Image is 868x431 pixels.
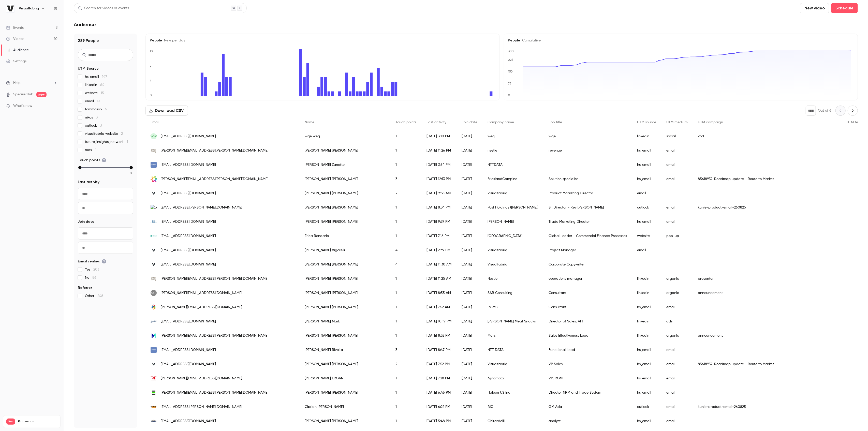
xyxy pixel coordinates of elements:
div: [DATE] [457,329,482,343]
span: [EMAIL_ADDRESS][DOMAIN_NAME] [161,134,216,139]
div: 4 [390,257,421,272]
div: FrieslandCampina [482,172,543,186]
div: [DATE] [457,200,482,215]
img: Visualfabriq [6,4,14,12]
span: 64 [100,83,104,87]
span: Touch points [78,158,106,163]
div: kunie-product-email-260825 [693,200,842,215]
div: hs_email [632,300,661,314]
button: Schedule [831,3,858,13]
div: Consultant [543,300,632,314]
span: [PERSON_NAME][EMAIL_ADDRESS][PERSON_NAME][DOMAIN_NAME] [161,390,268,395]
span: [EMAIL_ADDRESS][DOMAIN_NAME] [161,233,216,239]
div: email [661,300,693,314]
div: Project Manager [543,243,632,257]
div: [DATE] [457,357,482,371]
div: 3 [390,172,421,186]
div: social [661,129,693,143]
div: 1 [390,371,421,385]
text: 150 [508,70,513,73]
div: hs_email [632,414,661,428]
span: 248 [97,294,103,298]
img: pl.nestle.com [151,147,157,154]
span: visualfabriq website [85,131,123,136]
img: archerjerky.com [151,320,157,323]
div: Mars [482,329,543,343]
div: hs_email [632,172,661,186]
div: nestle [482,143,543,158]
text: 10 [150,49,153,53]
div: [PERSON_NAME] Mark [300,314,390,329]
span: 86 [92,276,96,279]
div: email [661,158,693,172]
div: BIC [482,400,543,414]
div: [DATE] 9:38 AM [421,186,457,200]
span: 147 [102,75,107,79]
div: 1 [390,414,421,428]
iframe: Noticeable Trigger [51,104,57,108]
div: weq [482,129,543,143]
div: [DATE] 2:39 PM [421,243,457,257]
span: 3 [100,124,102,127]
span: Email [151,121,159,124]
span: Name [305,121,314,124]
span: Touch points [395,121,416,124]
text: 225 [508,58,513,62]
img: visualfabriq.com [151,361,157,367]
div: email [661,414,693,428]
div: [DATE] [457,229,482,243]
text: 0 [150,93,152,97]
div: [PERSON_NAME] [PERSON_NAME] [300,143,390,158]
button: New video [800,3,829,13]
div: [PERSON_NAME] Vigorelli [300,243,390,257]
div: [DATE] 6:22 PM [421,400,457,414]
span: 13 [97,99,100,103]
span: email [85,99,100,104]
div: Audience [6,48,29,53]
div: linkedin [632,272,661,286]
div: Ghirardelli [482,414,543,428]
div: [PERSON_NAME] Rivolta [300,343,390,357]
div: 1 [390,129,421,143]
h1: Audience [74,21,96,27]
div: Visualfabriq [482,243,543,257]
div: Ajinomoto [482,371,543,385]
div: [PERSON_NAME] [PERSON_NAME] [300,172,390,186]
div: pop-up [661,229,693,243]
div: announcement [693,329,842,343]
div: [PERSON_NAME] [PERSON_NAME] [300,329,390,343]
div: [PERSON_NAME] [482,215,543,229]
div: [PERSON_NAME] Meat Snacks [482,314,543,329]
span: 4 [105,108,107,111]
div: Functional Lead [543,343,632,357]
div: [DATE] [457,143,482,158]
div: [PERSON_NAME] [PERSON_NAME] [300,300,390,314]
div: [DATE] [457,371,482,385]
div: [DATE] 11:30 AM [421,257,457,272]
div: Haleon US Inc [482,385,543,400]
span: [PERSON_NAME][EMAIL_ADDRESS][DOMAIN_NAME] [161,376,242,381]
div: Erlea Rondario [300,229,390,243]
div: [DATE] [457,286,482,300]
span: No [85,275,96,280]
div: operations manager [543,272,632,286]
span: What's new [13,103,32,109]
li: help-dropdown-opener [6,80,57,86]
span: [EMAIL_ADDRESS][DOMAIN_NAME] [161,219,216,225]
span: [PERSON_NAME][EMAIL_ADDRESS][PERSON_NAME][DOMAIN_NAME] [161,333,268,338]
div: hs_email [632,143,661,158]
div: 85618932-Roadmap update - Route to Market [693,357,842,371]
div: email [661,172,693,186]
div: outlook [632,400,661,414]
div: NTTDATA [482,158,543,172]
span: website [85,91,104,96]
div: [DATE] [457,300,482,314]
span: 3 [96,116,98,119]
div: revenue [543,143,632,158]
img: visualfabriq.com [151,261,157,267]
div: vod [693,129,842,143]
div: [PERSON_NAME] [PERSON_NAME] [300,200,390,215]
div: [DATE] 9:37 PM [421,215,457,229]
div: linkedin [632,129,661,143]
img: ajinomotofoods.com [151,375,157,381]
